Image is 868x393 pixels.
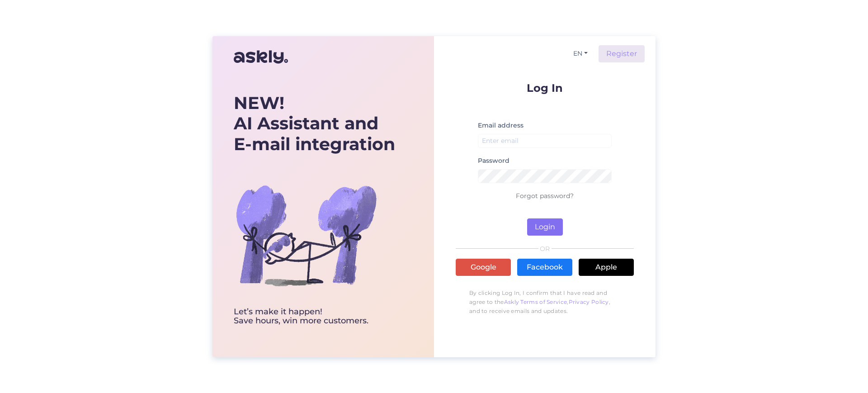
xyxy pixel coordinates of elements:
img: bg-askly [234,163,378,308]
a: Facebook [517,259,572,276]
input: Enter email [478,134,612,148]
a: Register [599,45,645,62]
p: Log In [456,82,634,94]
a: Privacy Policy [569,298,609,305]
span: OR [538,246,552,252]
img: Askly [234,46,288,68]
a: Google [456,259,511,276]
a: Apple [579,259,634,276]
button: EN [570,47,591,60]
div: AI Assistant and E-mail integration [234,93,395,155]
b: NEW! [234,92,284,114]
label: Password [478,156,509,166]
label: Email address [478,121,524,130]
p: By clicking Log In, I confirm that I have read and agree to the , , and to receive emails and upd... [456,284,634,320]
a: Forgot password? [516,192,574,200]
button: Login [527,218,563,236]
div: Let’s make it happen! Save hours, win more customers. [234,308,395,326]
a: Askly Terms of Service [504,298,567,305]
